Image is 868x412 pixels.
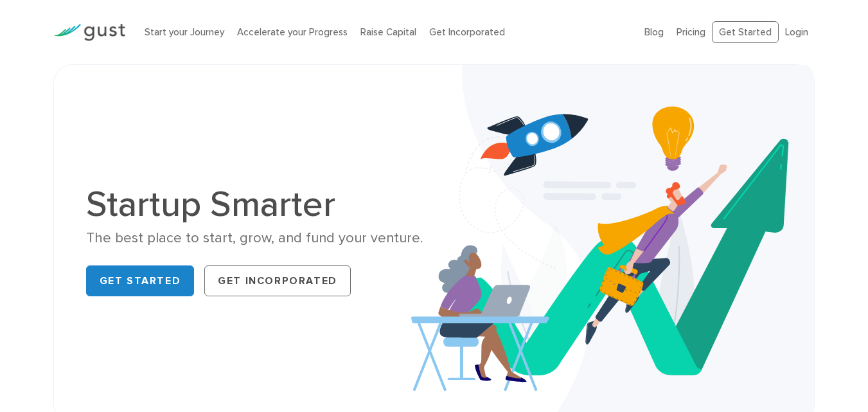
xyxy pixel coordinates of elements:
a: Blog [644,26,664,38]
a: Accelerate your Progress [237,26,348,38]
div: The best place to start, grow, and fund your venture. [86,229,425,247]
h1: Startup Smarter [86,186,425,222]
a: Get Incorporated [204,265,351,296]
a: Get Incorporated [429,26,505,38]
a: Pricing [677,26,705,38]
a: Raise Capital [360,26,416,38]
a: Login [785,26,808,38]
a: Start your Journey [145,26,224,38]
a: Get Started [712,21,779,44]
a: Get Started [86,265,195,296]
img: Gust Logo [53,24,125,41]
